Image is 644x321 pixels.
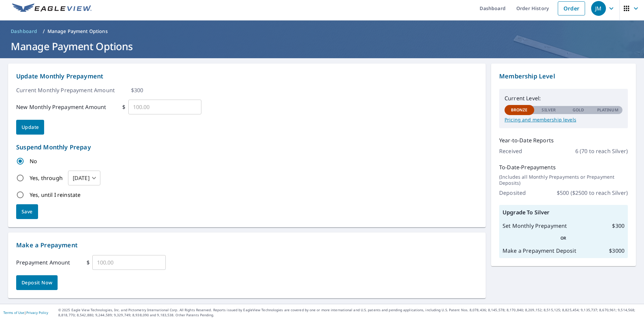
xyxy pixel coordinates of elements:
p: Membership Level [499,72,628,81]
div: [DATE] [68,169,100,187]
p: Current Monthly Prepayment Amount [16,86,115,94]
a: Privacy Policy [26,310,48,315]
a: Dashboard [8,26,40,37]
p: OR [503,235,624,241]
p: New Monthly Prepayment Amount [16,103,106,111]
p: Platinum [597,107,618,113]
p: Current Level: [505,94,622,102]
span: Save [22,208,33,216]
p: Deposited [499,189,526,197]
p: Prepayment Amount [16,258,70,266]
nav: breadcrumb [8,26,636,37]
div: JM [591,1,606,16]
p: 6 (70 to reach Silver) [575,147,628,155]
label: Yes, through [30,175,63,181]
input: 100.00 [92,253,166,272]
p: Suspend Monthly Prepay [16,143,478,152]
a: Pricing and membership levels [505,117,622,123]
li: / [43,27,45,35]
a: Order [558,1,585,15]
p: Set Monthly Prepayment [503,222,567,230]
span: Update [22,123,39,132]
p: Gold [573,107,584,113]
p: $ 300 [612,222,624,230]
p: Silver [542,107,556,113]
p: Received [499,147,522,155]
label: Yes, until I reinstate [30,192,80,198]
p: Make a Prepayment [16,241,478,250]
p: (Includes all Monthly Prepayments or Prepayment Deposits) [499,174,628,186]
input: 100.00 [128,98,202,116]
p: $ 300 [131,86,143,94]
button: Deposit Now [16,275,58,290]
p: To-Date-Prepayments [499,163,628,171]
button: Save [16,204,38,219]
h1: Manage Payment Options [8,39,636,53]
p: $ [87,258,90,266]
p: $ 3000 [609,247,624,255]
a: Terms of Use [3,310,24,315]
span: Dashboard [11,28,37,35]
p: Make a Prepayment Deposit [503,247,576,255]
label: No [30,158,37,164]
img: EV Logo [12,3,92,13]
p: $ 500 ($2500 to reach Silver) [557,189,628,197]
p: Manage Payment Options [47,28,108,35]
p: | [3,311,48,315]
p: Bronze [511,107,528,113]
p: $ [122,103,125,111]
p: Upgrade To Silver [503,208,624,216]
p: Update Monthly Prepayment [16,72,478,81]
p: © 2025 Eagle View Technologies, Inc. and Pictometry International Corp. All Rights Reserved. Repo... [58,308,641,318]
p: Year-to-Date Reports [499,136,628,144]
button: Update [16,120,44,135]
span: Deposit Now [22,279,52,287]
